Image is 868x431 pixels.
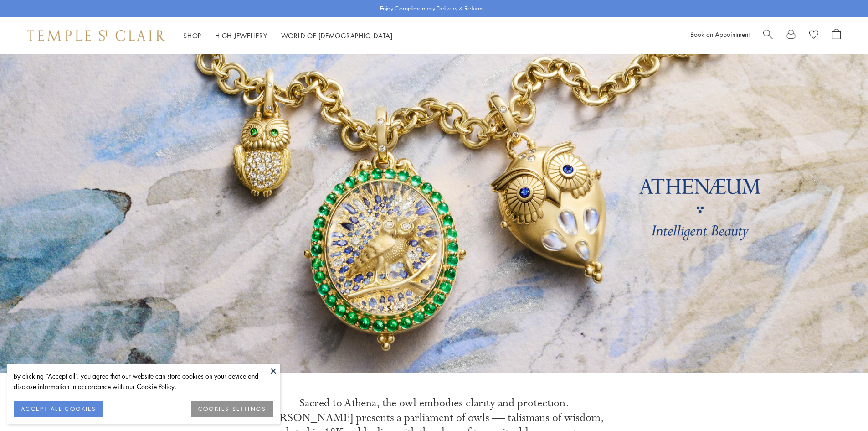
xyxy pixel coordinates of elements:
[183,30,393,42] nav: Main navigation
[832,29,841,42] a: Open Shopping Bag
[215,31,267,40] a: High JewelleryHigh Jewellery
[380,4,483,13] p: Enjoy Complimentary Delivery & Returns
[281,31,393,40] a: World of [DEMOGRAPHIC_DATA]World of [DEMOGRAPHIC_DATA]
[191,401,273,417] button: COOKIES SETTINGS
[14,401,103,417] button: ACCEPT ALL COOKIES
[27,30,165,41] img: Temple St. Clair
[763,29,773,42] a: Search
[14,371,273,392] div: By clicking “Accept all”, you agree that our website can store cookies on your device and disclos...
[809,29,818,42] a: View Wishlist
[822,388,859,422] iframe: Gorgias live chat messenger
[183,31,201,40] a: ShopShop
[690,30,750,39] a: Book an Appointment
